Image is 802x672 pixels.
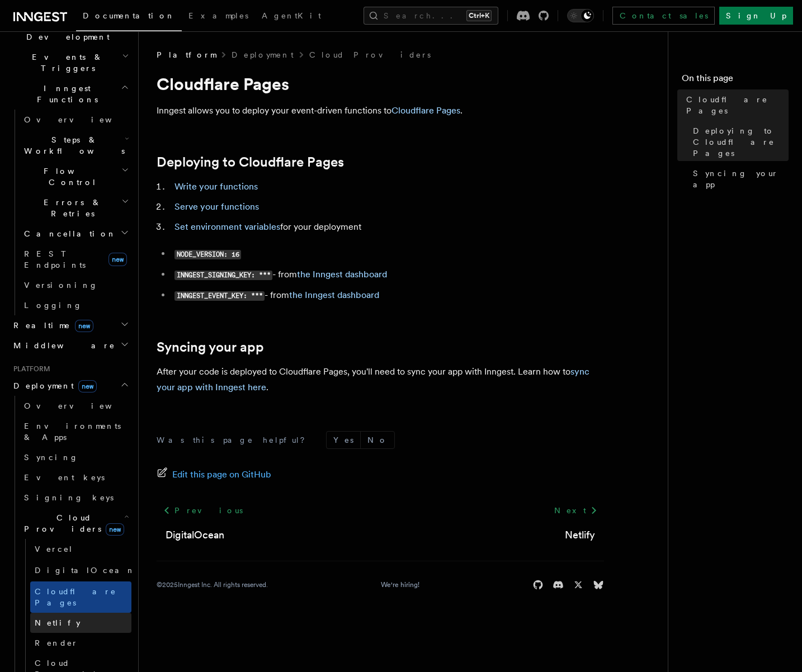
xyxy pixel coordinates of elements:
[157,434,313,446] p: Was this page helpful?
[157,467,271,482] a: Edit this page on GitHub
[9,315,131,335] button: Realtimenew
[262,11,321,20] span: AgentKit
[157,74,604,94] h1: Cloudflare Pages
[297,269,387,280] a: the Inngest dashboard
[174,250,241,259] code: NODE_VERSION: 16
[20,295,131,315] a: Logging
[30,559,131,581] a: DigitalOcean
[20,467,131,488] a: Event keys
[174,181,258,192] a: Write your functions
[232,49,294,60] a: Deployment
[24,401,139,410] span: Overview
[24,493,114,502] span: Signing keys
[20,416,131,447] a: Environments & Apps
[182,3,255,30] a: Examples
[35,618,81,627] span: Netlify
[327,432,360,448] button: Yes
[20,508,131,539] button: Cloud Providersnew
[30,539,131,559] a: Vercel
[9,78,131,110] button: Inngest Functions
[174,201,259,212] a: Serve your functions
[20,197,121,219] span: Errors & Retries
[9,51,122,74] span: Events & Triggers
[30,581,131,613] a: Cloudflare Pages
[20,165,121,188] span: Flow Control
[174,291,265,301] code: INNGEST_EVENT_KEY: ***
[35,545,73,553] span: Vercel
[157,580,268,589] div: © 2025 Inngest Inc. All rights reserved.
[106,523,124,536] span: new
[171,287,604,304] li: - from
[466,10,492,21] kbd: Ctrl+K
[688,163,789,195] a: Syncing your app
[24,473,105,482] span: Event keys
[157,154,344,170] a: Deploying to Cloudflare Pages
[24,249,86,269] span: REST Endpoints
[9,20,122,42] span: Local Development
[20,110,131,130] a: Overview
[78,380,97,392] span: new
[682,72,789,89] h4: On this page
[20,447,131,467] a: Syncing
[157,500,249,520] a: Previous
[35,587,116,607] span: Cloudflare Pages
[171,219,604,235] li: for your deployment
[75,320,93,332] span: new
[20,275,131,295] a: Versioning
[24,115,139,124] span: Overview
[391,105,460,116] a: Cloudflare Pages
[188,11,248,20] span: Examples
[24,453,78,462] span: Syncing
[9,335,131,356] button: Middleware
[20,396,131,416] a: Overview
[172,467,271,482] span: Edit this page on GitHub
[20,228,116,239] span: Cancellation
[35,638,78,647] span: Render
[9,376,131,396] button: Deploymentnew
[361,432,394,448] button: No
[20,224,131,244] button: Cancellation
[686,94,789,116] span: Cloudflare Pages
[719,7,793,25] a: Sign Up
[174,271,272,280] code: INNGEST_SIGNING_KEY: ***
[20,488,131,508] a: Signing keys
[24,281,98,290] span: Versioning
[20,134,125,157] span: Steps & Workflows
[682,89,789,121] a: Cloudflare Pages
[565,527,595,543] a: Netlify
[83,11,175,20] span: Documentation
[157,339,264,355] a: Syncing your app
[9,47,131,78] button: Events & Triggers
[174,221,280,232] a: Set environment variables
[567,9,594,22] button: Toggle dark mode
[157,49,216,60] span: Platform
[35,566,135,575] span: DigitalOcean
[255,3,328,30] a: AgentKit
[9,380,97,391] span: Deployment
[9,110,131,315] div: Inngest Functions
[20,161,131,192] button: Flow Control
[693,168,789,190] span: Syncing your app
[166,527,224,543] a: DigitalOcean
[30,613,131,633] a: Netlify
[9,320,93,331] span: Realtime
[364,7,498,25] button: Search...Ctrl+K
[548,500,604,520] a: Next
[9,365,50,373] span: Platform
[157,103,604,119] p: Inngest allows you to deploy your event-driven functions to .
[20,130,131,161] button: Steps & Workflows
[30,633,131,653] a: Render
[9,16,131,47] button: Local Development
[24,301,82,310] span: Logging
[20,512,124,534] span: Cloud Providers
[108,253,127,266] span: new
[9,340,115,351] span: Middleware
[76,3,182,31] a: Documentation
[20,244,131,275] a: REST Endpointsnew
[9,83,121,105] span: Inngest Functions
[309,49,431,60] a: Cloud Providers
[381,580,419,589] a: We're hiring!
[171,267,604,283] li: - from
[289,290,379,300] a: the Inngest dashboard
[688,121,789,163] a: Deploying to Cloudflare Pages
